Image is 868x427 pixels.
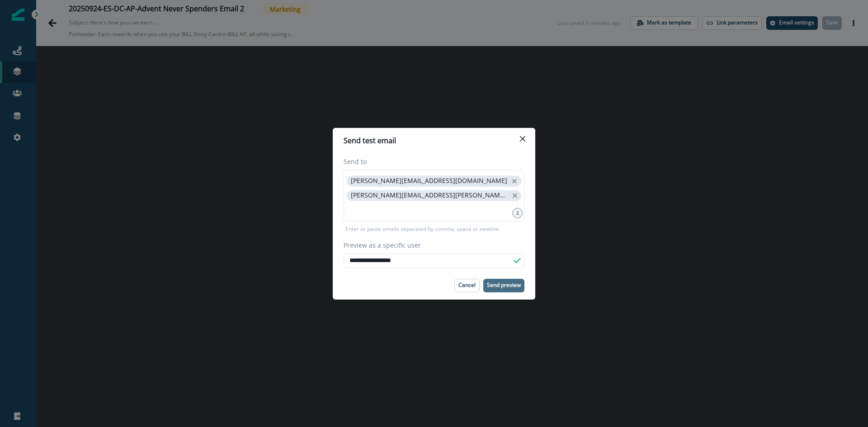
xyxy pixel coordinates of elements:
[344,157,519,166] label: Send to
[511,191,519,200] button: close
[515,131,530,146] button: Close
[454,279,480,292] button: Cancel
[351,177,507,185] p: [PERSON_NAME][EMAIL_ADDRESS][DOMAIN_NAME]
[483,279,524,292] button: Send preview
[510,177,519,186] button: close
[344,225,501,233] p: Enter or paste emails separated by comma, space or newline
[344,240,519,250] label: Preview as a specific user
[458,282,476,288] p: Cancel
[487,282,521,288] p: Send preview
[344,135,396,146] p: Send test email
[351,192,508,199] p: [PERSON_NAME][EMAIL_ADDRESS][PERSON_NAME][DOMAIN_NAME]
[512,208,523,218] div: 2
